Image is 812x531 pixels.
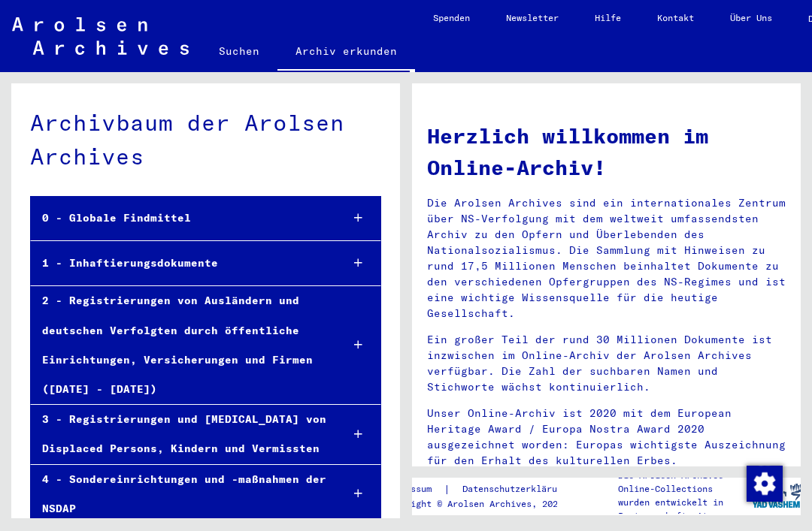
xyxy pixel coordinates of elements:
[277,33,415,72] a: Archiv erkunden
[747,466,783,502] img: Zustimmung ändern
[31,405,329,463] div: 3 - Registrierungen und [MEDICAL_DATA] von Displaced Persons, Kindern und Vermissten
[30,106,381,173] div: Archivbaum der Arolsen Archives
[384,497,586,511] p: Copyright © Arolsen Archives, 2021
[201,33,277,69] a: Suchen
[384,481,586,497] div: |
[746,465,782,501] div: Zustimmung ändern
[31,249,329,278] div: 1 - Inhaftierungsdokumente
[450,481,586,497] a: Datenschutzerklärung
[31,204,329,233] div: 0 - Globale Findmittel
[12,17,189,55] img: Arolsen_neg.svg
[31,465,329,523] div: 4 - Sondereinrichtungen und -maßnahmen der NSDAP
[384,481,444,497] a: Impressum
[427,195,786,321] p: Die Arolsen Archives sind ein internationales Zentrum über NS-Verfolgung mit dem weltweit umfasse...
[618,469,752,496] p: Die Arolsen Archives Online-Collections
[31,286,329,404] div: 2 - Registrierungen von Ausländern und deutschen Verfolgten durch öffentliche Einrichtungen, Vers...
[427,120,786,183] h1: Herzlich willkommen im Online-Archiv!
[427,332,786,395] p: Ein großer Teil der rund 30 Millionen Dokumente ist inzwischen im Online-Archiv der Arolsen Archi...
[618,496,752,523] p: wurden entwickelt in Partnerschaft mit
[427,406,786,469] p: Unser Online-Archiv ist 2020 mit dem European Heritage Award / Europa Nostra Award 2020 ausgezeic...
